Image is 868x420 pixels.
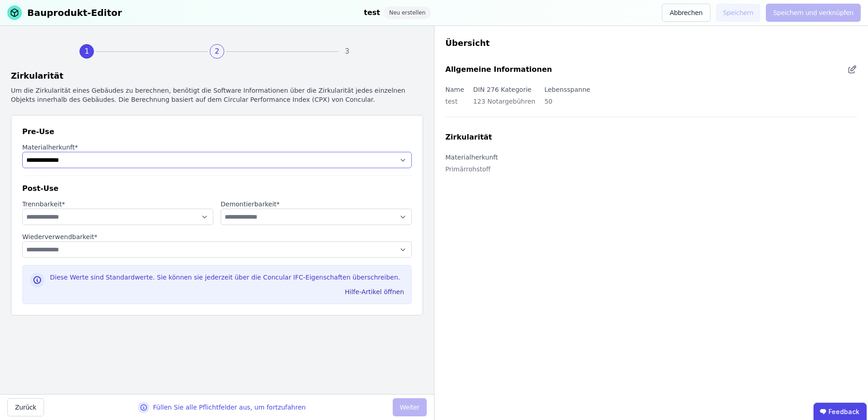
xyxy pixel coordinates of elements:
[445,132,492,143] div: Zirkularität
[22,126,412,137] div: Pre-Use
[340,44,355,59] div: 3
[341,285,408,299] button: Hilfe-Artikel öffnen
[22,200,213,209] label: audits.requiredField
[473,86,531,93] label: DIN 276 Kategorie
[445,154,498,161] label: Materialherkunft
[7,398,44,416] button: Zurück
[364,6,380,19] div: test
[50,273,404,285] div: Diese Werte sind Standardwerte. Sie können sie jederzeit über die Concular IFC-Eigenschaften über...
[445,37,857,50] div: Übersicht
[445,163,498,181] div: Primärrohstoff
[766,4,861,22] button: Speichern und verknüpfen
[473,95,535,113] div: 123 Notargebühren
[445,86,464,93] label: Name
[544,95,590,113] div: 50
[79,44,94,59] div: 1
[662,4,710,22] button: Abbrechen
[11,70,423,82] div: Zirkularität
[393,398,427,416] button: Weiter
[22,143,412,152] label: audits.requiredField
[716,4,761,22] button: Speichern
[153,403,306,412] div: Füllen Sie alle Pflichtfelder aus, um fortzufahren
[544,86,590,93] label: Lebensspanne
[210,44,224,59] div: 2
[445,95,464,113] div: test
[384,6,431,19] div: Neu erstellen
[11,86,423,104] div: Um die Zirkularität eines Gebäudes zu berechnen, benötigt die Software Informationen über die Zir...
[22,232,412,241] label: audits.requiredField
[221,200,412,209] label: audits.requiredField
[27,6,122,19] div: Bauprodukt-Editor
[22,183,412,194] div: Post-Use
[445,64,552,75] div: Allgemeine Informationen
